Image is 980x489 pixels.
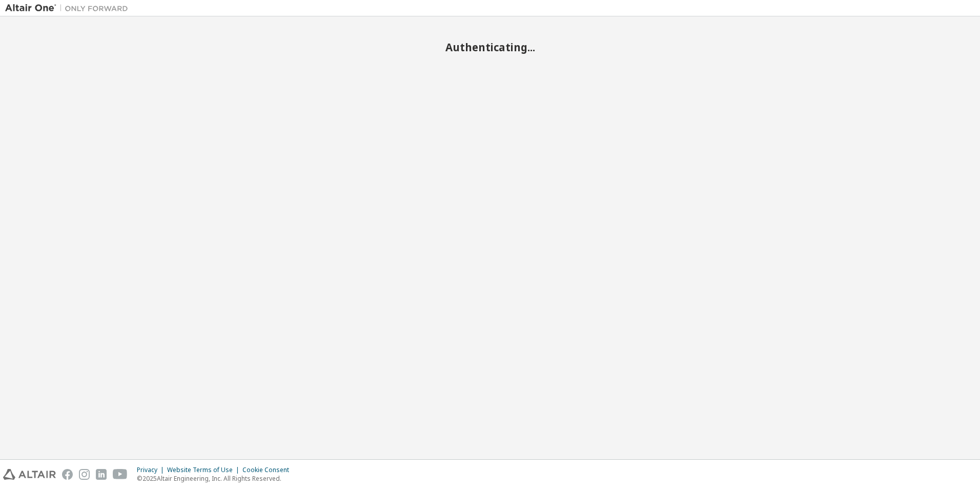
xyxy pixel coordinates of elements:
[113,469,128,480] img: youtube.svg
[62,469,73,480] img: facebook.svg
[5,3,133,13] img: Altair One
[137,474,295,483] p: © 2025 Altair Engineering, Inc. All Rights Reserved.
[167,466,242,474] div: Website Terms of Use
[242,466,295,474] div: Cookie Consent
[5,40,975,54] h2: Authenticating...
[79,469,90,480] img: instagram.svg
[3,469,56,480] img: altair_logo.svg
[137,466,167,474] div: Privacy
[96,469,107,480] img: linkedin.svg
